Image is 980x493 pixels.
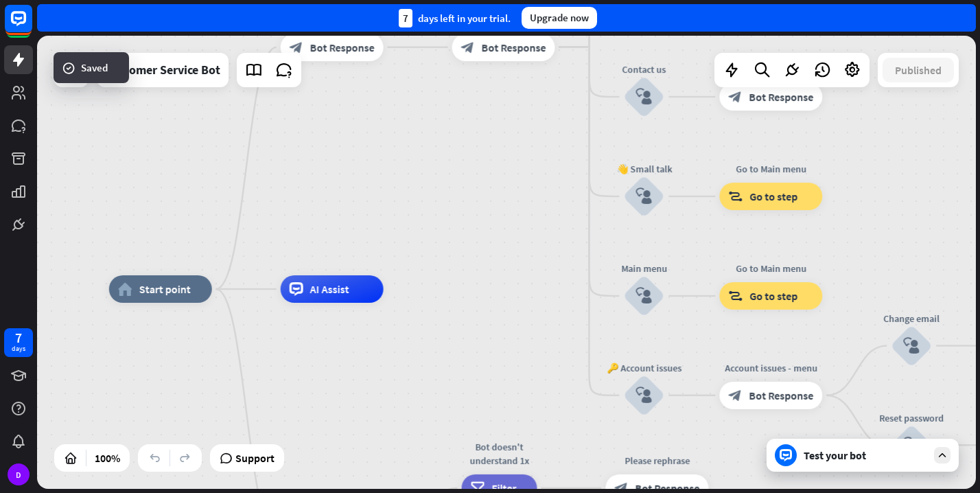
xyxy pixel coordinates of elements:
i: block_user_input [635,89,652,105]
span: Support [235,447,275,469]
i: block_bot_response [728,90,742,104]
span: Bot Response [310,41,375,54]
div: 🔑 Account issues [603,361,685,375]
i: block_user_input [635,188,652,205]
i: block_user_input [635,288,652,304]
div: Upgrade now [522,7,597,29]
span: Saved [81,60,108,75]
i: block_bot_response [290,41,303,54]
span: Bot Response [749,389,813,402]
i: block_bot_response [461,41,475,54]
div: Contact us [603,62,685,76]
span: Bot Response [749,90,813,104]
span: Go to step [749,289,797,303]
div: Change email [870,311,953,325]
div: Please rephrase [595,454,719,468]
span: AI Assist [310,282,349,296]
button: Open LiveChat chat widget [11,5,52,47]
i: block_user_input [903,437,920,453]
div: Main menu [603,262,685,275]
div: Customer Service Bot [105,53,220,87]
span: Start point [139,282,191,296]
div: Bot doesn't understand 1x [452,440,548,468]
i: block_goto [728,289,743,303]
i: block_bot_response [728,389,742,402]
span: Bot Response [481,41,546,54]
div: Contact info [709,62,832,76]
div: Reset password [870,411,953,424]
i: block_user_input [903,337,920,354]
i: success [62,61,75,75]
div: 100% [91,447,124,469]
i: block_goto [728,190,743,203]
div: 7 [15,332,22,344]
span: Go to step [749,190,797,203]
div: Test your bot [804,448,927,462]
i: home_2 [118,282,132,296]
i: block_user_input [635,387,652,404]
div: days [12,344,25,354]
div: 👋 Small talk [603,162,685,176]
a: 7 days [4,328,33,357]
button: Published [883,58,954,82]
div: Go to Main menu [709,262,832,275]
div: Go to Main menu [709,162,832,176]
div: 7 [399,9,412,27]
div: Account issues - menu [709,361,832,375]
div: D [8,463,30,485]
div: days left in your trial. [399,9,511,27]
